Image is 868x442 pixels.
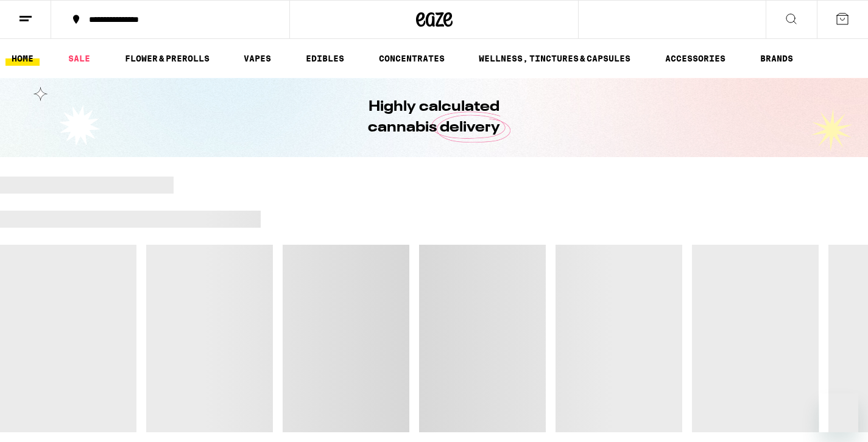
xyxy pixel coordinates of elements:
[659,51,732,66] a: ACCESSORIES
[62,51,96,66] a: SALE
[5,51,40,66] a: HOME
[754,51,799,66] a: BRANDS
[300,51,350,66] a: EDIBLES
[473,51,637,66] a: WELLNESS, TINCTURES & CAPSULES
[819,393,858,432] iframe: Button to launch messaging window
[119,51,216,66] a: FLOWER & PREROLLS
[238,51,277,66] a: VAPES
[334,97,535,138] h1: Highly calculated cannabis delivery
[373,51,451,66] a: CONCENTRATES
